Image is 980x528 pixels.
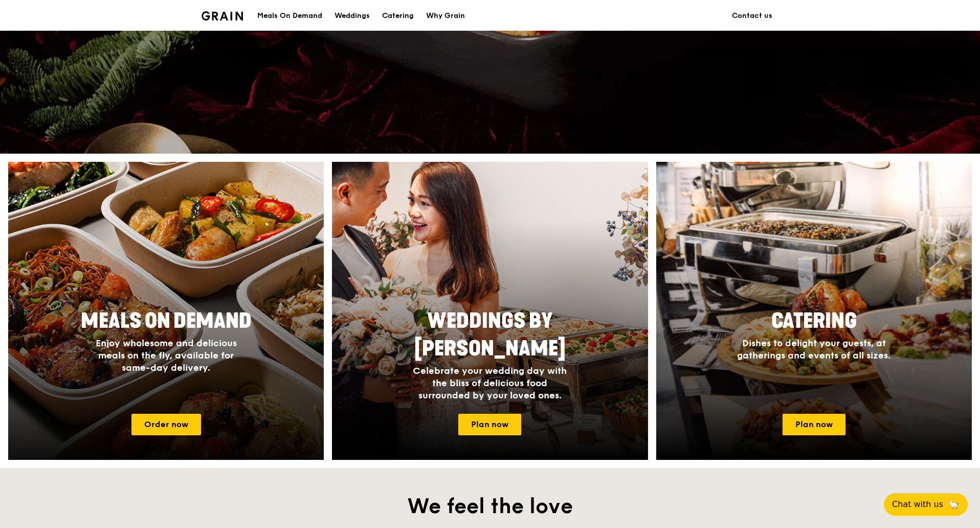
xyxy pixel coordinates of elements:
img: Grain [202,11,243,20]
a: Order now [131,414,201,435]
a: Why Grain [420,1,471,31]
span: Celebrate your wedding day with the bliss of delicious food surrounded by your loved ones. [413,365,567,401]
div: Catering [382,1,414,31]
a: Plan now [783,414,845,435]
img: weddings-card.4f3003b8.jpg [332,162,648,460]
a: Weddings [328,1,376,31]
span: Dishes to delight your guests, at gatherings and events of all sizes. [737,337,890,361]
div: Weddings [335,1,370,31]
span: Enjoy wholesome and delicious meals on the fly, available for same-day delivery. [96,337,237,373]
img: catering-card.e1cfaf3e.jpg [656,162,972,460]
span: Weddings by [PERSON_NAME] [414,309,566,361]
a: Plan now [458,414,521,435]
span: Chat with us [892,498,943,511]
a: Meals On DemandEnjoy wholesome and delicious meals on the fly, available for same-day delivery.Or... [8,162,324,460]
span: Catering [771,309,857,333]
a: Catering [376,1,420,31]
button: Chat with us🦙 [884,493,968,516]
a: Weddings by [PERSON_NAME]Celebrate your wedding day with the bliss of delicious food surrounded b... [332,162,648,460]
a: CateringDishes to delight your guests, at gatherings and events of all sizes.Plan now [656,162,972,460]
span: 🦙 [947,498,960,511]
a: Contact us [726,1,778,31]
div: Meals On Demand [257,1,322,31]
span: Meals On Demand [81,309,252,333]
div: Why Grain [426,1,465,31]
